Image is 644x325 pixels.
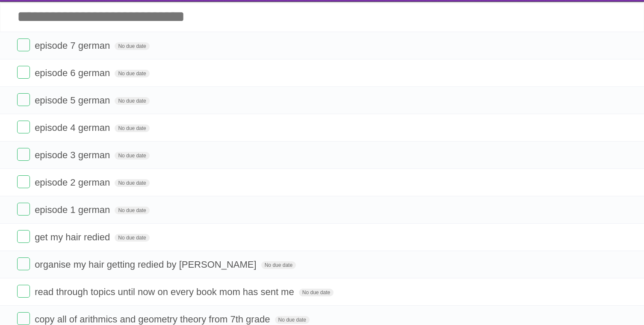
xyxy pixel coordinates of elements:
[17,38,30,51] label: Done
[35,314,272,325] span: copy all of arithmics and geometry theory from 7th grade
[35,150,112,160] span: episode 3 german
[35,204,112,215] span: episode 1 german
[17,93,30,106] label: Done
[17,312,30,325] label: Done
[17,257,30,270] label: Done
[17,175,30,188] label: Done
[35,232,112,242] span: get my hair redied
[17,203,30,216] label: Done
[115,97,149,105] span: No due date
[35,259,258,270] span: organise my hair getting redied by [PERSON_NAME]
[115,124,149,132] span: No due date
[17,66,30,79] label: Done
[115,207,149,214] span: No due date
[115,152,149,160] span: No due date
[35,68,112,78] span: episode 6 german
[17,148,30,161] label: Done
[115,70,149,77] span: No due date
[115,234,149,242] span: No due date
[35,40,112,51] span: episode 7 german
[17,230,30,243] label: Done
[17,285,30,298] label: Done
[275,316,310,324] span: No due date
[17,121,30,133] label: Done
[299,289,334,296] span: No due date
[35,177,112,188] span: episode 2 german
[35,122,112,133] span: episode 4 german
[115,179,149,187] span: No due date
[35,287,296,297] span: read through topics until now on every book mom has sent me
[35,95,112,106] span: episode 5 german
[261,261,296,269] span: No due date
[115,42,149,50] span: No due date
